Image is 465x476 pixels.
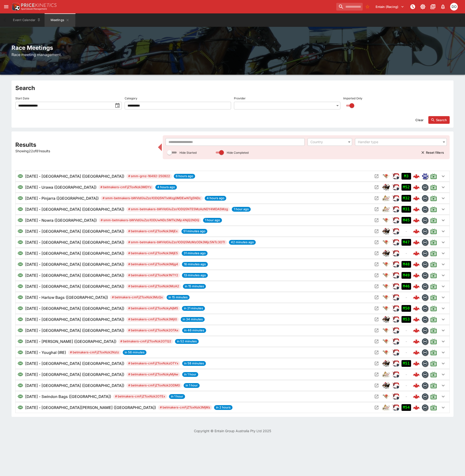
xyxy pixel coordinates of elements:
svg: Visible [17,328,23,333]
img: logo-cerberus--red.svg [413,382,420,389]
div: Imported to Jetbet as CLOSE [401,173,411,180]
span: # betmakers-cmFjZToxNzk2NzIz [68,350,121,355]
svg: Live [430,360,437,367]
div: ParallelRacing Handler [392,227,400,235]
div: greyhound_racing [382,349,390,356]
h6: [DATE] - [GEOGRAPHIC_DATA] ([GEOGRAPHIC_DATA]) [25,228,124,234]
div: horse_racing [382,316,390,323]
img: logo-cerberus--red.svg [413,294,420,301]
img: betmakers.png [422,382,428,389]
svg: Live [430,217,437,224]
svg: Live [430,228,437,235]
svg: Live [430,261,437,268]
img: racing.png [392,261,400,268]
img: betmakers.png [422,349,428,356]
svg: Live [430,195,437,202]
img: logo-cerberus--red.svg [413,195,420,202]
img: logo-cerberus--red.svg [413,272,420,279]
div: greyhound_racing [382,338,390,345]
span: 42 minutes ago [229,240,256,245]
button: Select Tenant [373,3,407,11]
img: racing.png [392,272,400,279]
h6: [DATE] - Pinjarra ([GEOGRAPHIC_DATA]) [25,195,99,201]
img: racing.png [392,183,400,191]
button: Open Meeting [373,327,380,334]
div: ParallelRacing Handler [392,249,400,257]
span: 13 minutes ago [182,273,208,278]
svg: Visible [17,295,23,300]
img: greyhound_racing.png [382,327,390,334]
img: racing.png [392,305,400,312]
img: logo-cerberus--red.svg [413,404,420,411]
h6: [DATE] - [GEOGRAPHIC_DATA] ([GEOGRAPHIC_DATA]) [25,283,124,289]
img: racing.png [392,249,400,257]
p: Start Date [15,96,29,100]
div: ParallelRacing Handler [392,216,400,224]
div: No Jetbet [401,250,411,257]
svg: Visible [17,350,23,355]
h6: Race meeting management. [12,52,453,57]
svg: Live [430,250,437,257]
img: grnz.png [422,173,428,179]
div: betmakers [422,294,428,301]
span: in 56 minutes [123,350,146,355]
button: Toggle light/dark mode [418,2,427,11]
div: betmakers [422,338,428,345]
h2: Results [15,141,155,148]
img: racing.png [392,404,400,411]
svg: Visible [17,339,23,344]
img: greyhound_racing.png [382,349,390,356]
span: # smm-betmakers-bWVldGluZzo1ODQ5NTIxMzg0MDEwNTg5NDc [101,196,203,201]
button: Open Meeting [373,360,380,367]
h2: Race Meetings [12,44,453,51]
button: Open Meeting [373,305,380,312]
img: greyhound_racing.png [382,172,390,180]
span: # betmakers-cmFjZToxNzk0Mjg4 [126,262,180,267]
span: 6 hours ago [174,174,195,179]
img: horse_racing.png [382,183,390,191]
span: 1 hour ago [203,218,222,223]
span: in 52 minutes [175,339,199,344]
h6: [DATE] - [GEOGRAPHIC_DATA] ([GEOGRAPHIC_DATA]) [25,173,124,179]
button: Open Meeting [373,338,380,345]
img: racing.png [392,227,400,235]
div: greyhound_racing [382,216,390,224]
img: betmakers.png [422,272,428,278]
div: ParallelRacing Handler [392,349,400,356]
div: greyhound_racing [382,272,390,279]
img: betmakers.png [422,184,428,190]
img: racing.png [392,238,400,246]
img: racing.png [392,283,400,290]
div: ParallelRacing Handler [392,205,400,213]
div: betmakers [422,349,428,356]
svg: Visible [17,228,23,234]
p: Hide Started [180,151,197,155]
button: open drawer [2,2,11,11]
div: betmakers [422,305,428,312]
img: greyhound_racing.png [382,294,390,301]
button: Daniel Olerenshaw [449,1,459,12]
div: ParallelRacing Handler [392,283,400,290]
img: horse_racing.png [382,227,390,235]
div: Imported to Jetbet as OPEN [401,360,411,367]
img: logo-cerberus--red.svg [413,360,420,367]
button: Open Meeting [373,194,380,202]
div: betmakers [422,195,428,202]
div: horse_racing [382,249,390,257]
img: betmakers.png [422,360,428,367]
span: in 15 minutes [183,284,206,289]
button: NOT Connected to PK [408,2,417,11]
div: Imported to Jetbet as OPEN [401,283,411,290]
button: Open Meeting [373,316,380,323]
p: Provider [234,96,246,100]
div: Imported to Jetbet as OPEN [401,261,411,268]
img: logo-cerberus--red.svg [413,261,420,268]
svg: Live [430,206,437,213]
img: PriceKinetics Logo [11,2,20,11]
svg: Live [430,327,437,334]
div: harness_racing [382,194,390,202]
div: betmakers [422,184,428,191]
img: betmakers.png [422,294,428,300]
svg: Visible [17,217,23,223]
img: logo-cerberus--red.svg [413,316,420,323]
